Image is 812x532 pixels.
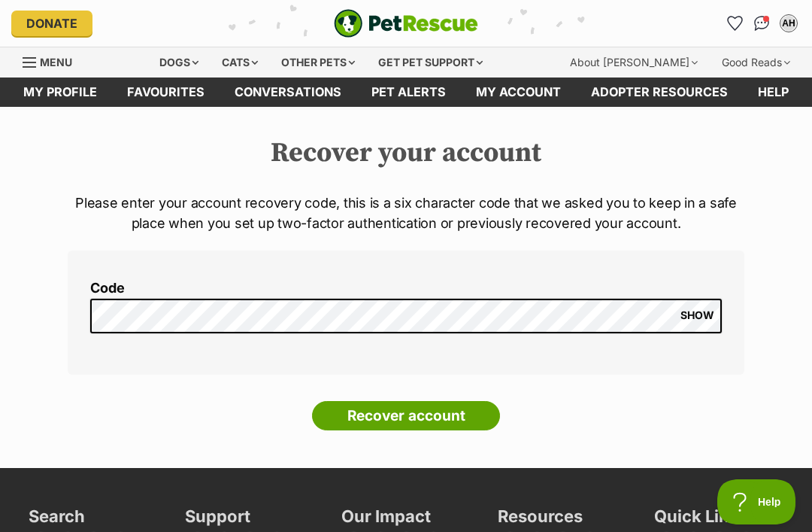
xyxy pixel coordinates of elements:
[711,47,801,78] div: Good Reads
[334,9,478,38] img: logo-e224e6f780fb5917bec1dbf3a21bbac754714ae5b6737aabdf751b685950b380.svg
[781,16,796,31] div: AH
[723,11,747,35] a: Favourites
[717,479,797,524] iframe: Help Scout Beacon - Open
[334,9,478,38] a: PetRescue
[211,47,268,78] div: Cats
[723,11,801,35] ul: Account quick links
[23,47,83,74] a: Menu
[68,193,744,233] p: Please enter your account recovery code, this is a six character code that we asked you to keep i...
[312,401,500,431] input: Recover account
[461,78,576,107] a: My account
[90,281,722,296] label: Code
[368,47,493,78] div: Get pet support
[680,309,714,321] span: SHOW
[356,78,461,107] a: Pet alerts
[271,47,365,78] div: Other pets
[750,11,774,35] a: Conversations
[559,47,708,78] div: About [PERSON_NAME]
[220,78,356,107] a: conversations
[149,47,209,78] div: Dogs
[743,78,804,107] a: Help
[11,11,92,36] a: Donate
[754,16,770,31] img: chat-41dd97257d64d25036548639549fe6c8038ab92f7586957e7f3b1b290dea8141.svg
[777,11,801,35] button: My account
[68,137,744,170] h2: Recover your account
[576,78,743,107] a: Adopter resources
[40,56,72,68] span: Menu
[112,78,220,107] a: Favourites
[8,78,112,107] a: My profile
